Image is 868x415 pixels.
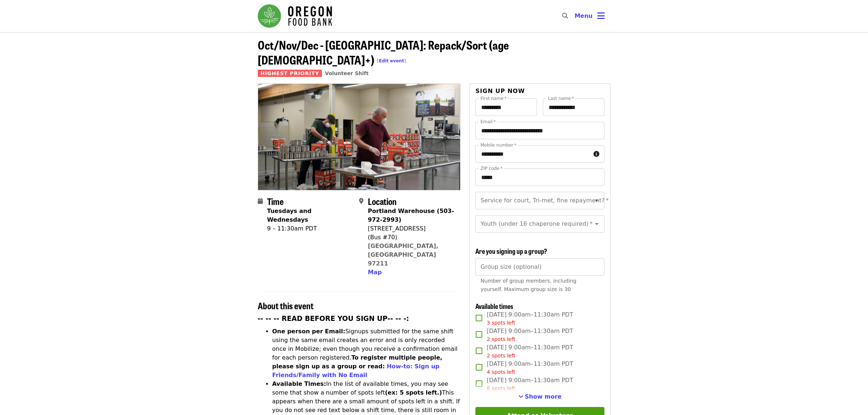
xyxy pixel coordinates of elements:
[569,7,611,25] button: Toggle account menu
[267,207,312,223] strong: Tuesdays and Wednesdays
[267,224,353,233] div: 9 – 11:30am PDT
[593,151,599,158] i: circle-info icon
[267,195,284,207] span: Time
[480,96,507,101] label: First name
[359,198,363,205] i: map-marker-alt icon
[377,58,406,63] span: [ ]
[325,70,369,76] a: Volunteer Shift
[368,224,455,233] div: [STREET_ADDRESS]
[487,310,573,327] span: [DATE] 9:00am–11:30am PDT
[258,4,332,28] img: Oregon Food Bank - Home
[548,96,574,101] label: Last name
[475,145,590,163] input: Mobile number
[475,98,537,116] input: First name
[272,354,443,370] strong: To register multiple people, please sign up as a group or read:
[480,120,496,124] label: Email
[525,393,562,400] span: Show more
[572,7,578,25] input: Search
[368,207,454,223] strong: Portland Warehouse (503-972-2993)
[368,269,382,276] span: Map
[368,233,455,242] div: (Bus #70)
[562,12,568,19] i: search icon
[487,369,515,375] span: 4 spots left
[258,36,509,68] span: Oct/Nov/Dec - [GEOGRAPHIC_DATA]: Repack/Sort (age [DEMOGRAPHIC_DATA]+)
[480,143,516,147] label: Mobile number
[518,392,562,401] button: See more timeslots
[475,246,547,256] span: Are you signing up a group?
[543,98,604,116] input: Last name
[379,58,404,63] a: Edit event
[487,385,515,391] span: 6 spots left
[368,195,397,207] span: Location
[592,219,602,229] button: Open
[487,353,515,358] span: 2 spots left
[487,327,573,343] span: [DATE] 9:00am–11:30am PDT
[487,320,515,326] span: 3 spots left
[385,389,442,396] strong: (ex: 5 spots left.)
[272,328,346,335] strong: One person per Email:
[475,258,604,276] input: [object Object]
[480,166,502,171] label: ZIP code
[368,268,382,277] button: Map
[272,327,461,380] li: Signups submitted for the same shift using the same email creates an error and is only recorded o...
[258,315,409,322] strong: -- -- -- READ BEFORE YOU SIGN UP-- -- -:
[258,84,460,190] img: Oct/Nov/Dec - Portland: Repack/Sort (age 16+) organized by Oregon Food Bank
[272,363,440,379] a: How-to: Sign up Friends/Family with No Email
[575,12,593,19] span: Menu
[487,360,573,376] span: [DATE] 9:00am–11:30am PDT
[475,122,604,139] input: Email
[475,168,604,186] input: ZIP code
[487,376,573,392] span: [DATE] 9:00am–11:30am PDT
[475,301,513,311] span: Available times
[592,195,602,206] button: Open
[258,198,263,205] i: calendar icon
[487,343,573,360] span: [DATE] 9:00am–11:30am PDT
[368,243,439,267] a: [GEOGRAPHIC_DATA], [GEOGRAPHIC_DATA] 97211
[272,380,326,387] strong: Available Times:
[480,278,576,292] span: Number of group members, including yourself. Maximum group size is 30
[258,70,322,77] span: Highest Priority
[258,299,314,312] span: About this event
[597,11,605,21] i: bars icon
[487,336,515,342] span: 2 spots left
[475,88,525,94] span: Sign up now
